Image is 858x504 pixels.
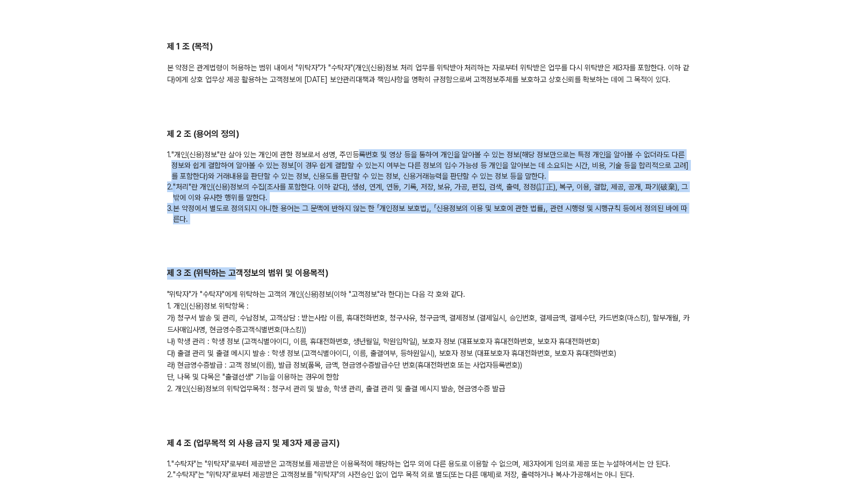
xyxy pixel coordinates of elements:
p: "수탁자"는 "위탁자"로부터 제공받은 고객정보를 제공받은 이용목적에 해당하는 업무 외에 다른 용도로 이용할 수 없으며, 제3자에게 임의로 제공 또는 누설하여서는 안 된다. [167,458,691,469]
span: 2. [167,181,174,203]
p: 본 약정에서 별도로 정의되지 아니한 용어는 그 문맥에 반하지 않는 한 「개인정보 보호법」, 「신용정보의 이용 및 보호에 관한 법률」, 관련 시행령 및 시행규칙 등에서 정의된 ... [167,203,691,224]
p: "수탁자"는 "위탁자"로부터 제공받은 고객정보를 "위탁자"의 사전승인 없이 업무 목적 외로 별도(또는 다른 매체)로 저장, 출력하거나 복사·가공해서는 아니 된다. [167,469,691,480]
h2: 제 3 조 (위탁하는 고객정보의 범위 및 이용목적) [167,267,691,280]
span: 3. [167,203,174,224]
div: 본 약정은 관계법령이 허용하는 범위 내에서 "위탁자"가 "수탁자"(개인(신용)정보 처리 업무를 위탁받아 처리하는 자로부터 위탁받은 업무를 다시 위탁받은 제3자를 포함한다. 이... [167,62,691,85]
p: "개인(신용)정보"란 살아 있는 개인에 관한 정보로서 성명, 주민등록번호 및 영상 등을 통하여 개인을 알아볼 수 있는 정보(해당 정보만으로는 특정 개인을 알아볼 수 없더라도 ... [167,149,691,181]
span: 1. [167,149,172,181]
span: 2. [167,469,174,480]
div: "위탁자"가 "수탁자"에게 위탁하는 고객의 개인(신용)정보(이하 "고객정보"라 한다)는 다음 각 호와 같다. 1. 개인(신용)정보 위탁항목 : 가) 청구서 발송 및 관리, 수... [167,288,691,395]
p: "처리"란 개인(신용)정보의 수집(조사를 포함한다. 이하 같다), 생성, 연계, 연동, 기록, 저장, 보유, 가공, 편집, 검색, 출력, 정정(訂正), 복구, 이용, 결합, ... [167,181,691,203]
h2: 제 2 조 (용어의 정의) [167,128,691,141]
span: 1. [167,458,172,469]
h2: 제 1 조 (목적) [167,41,691,53]
h2: 제 4 조 (업무목적 외 사용 금지 및 제3자 제공 금지) [167,437,691,450]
